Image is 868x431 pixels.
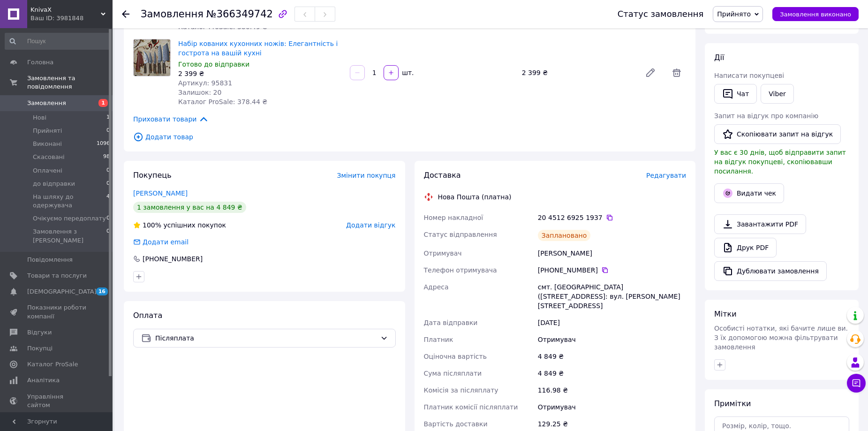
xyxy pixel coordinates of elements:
span: 1 [98,99,108,107]
span: Запит на відгук про компанію [714,112,818,120]
img: Набір кованих кухонних ножів: Елегантність і гострота на вашій кухні [134,39,170,76]
span: 0 [106,127,110,135]
div: [DATE] [536,314,688,331]
span: Аналітика [27,376,60,385]
div: 2 399 ₴ [178,69,342,78]
div: [PHONE_NUMBER] [538,265,686,275]
span: Платник [424,336,453,343]
div: Додати email [142,237,189,247]
a: Viber [761,84,793,104]
span: Телефон отримувача [424,266,497,274]
span: Доставка [424,171,461,180]
span: Отримувач [424,250,462,257]
span: 16 [96,287,108,295]
span: [DEMOGRAPHIC_DATA] [27,287,97,296]
div: 1 замовлення у вас на 4 849 ₴ [133,202,246,213]
span: Повідомлення [27,256,73,264]
span: Замовлення виконано [780,11,851,18]
a: Редагувати [641,63,660,82]
span: У вас є 30 днів, щоб відправити запит на відгук покупцеві, скопіювавши посилання. [714,149,846,175]
span: Написати покупцеві [714,72,784,79]
span: Прийнято [717,10,751,18]
span: Замовлення [141,8,204,20]
span: 1096 [97,140,110,148]
span: Статус відправлення [424,231,497,238]
span: Мітки [714,310,737,318]
span: Комісія за післяплату [424,386,498,394]
div: 4 849 ₴ [536,365,688,382]
span: Артикул: 95831 [178,79,232,87]
div: Отримувач [536,331,688,348]
span: Показники роботи компанії [27,303,87,320]
span: Додати товар [133,132,686,142]
span: Виконані [33,140,62,148]
div: Нова Пошта (платна) [436,192,514,202]
span: 1 [106,113,110,122]
input: Пошук [5,33,111,50]
button: Чат з покупцем [847,374,866,393]
span: до відправки [33,180,75,188]
span: 0 [106,214,110,223]
span: 0 [106,180,110,188]
span: Адреса [424,283,449,291]
span: Редагувати [646,172,686,179]
span: Каталог ProSale: 378.44 ₴ [178,98,267,106]
span: KnivaX [30,6,101,14]
span: Примітки [714,399,751,408]
button: Чат [714,84,757,104]
span: Оплачені [33,166,62,175]
span: Готово до відправки [178,60,249,68]
a: Друк PDF [714,238,777,257]
span: 4 [106,193,110,210]
button: Скопіювати запит на відгук [714,124,841,144]
span: Управління сайтом [27,393,87,409]
span: Оціночна вартість [424,353,487,360]
span: Особисті нотатки, які бачите лише ви. З їх допомогою можна фільтрувати замовлення [714,325,848,351]
div: [PERSON_NAME] [536,245,688,262]
a: Набір кованих кухонних ножів: Елегантність і гострота на вашій кухні [178,40,338,57]
span: Каталог ProSale: 386.49 ₴ [178,23,267,30]
span: Замовлення [27,99,66,107]
span: Післяплата [155,333,377,343]
div: Додати email [132,237,189,247]
span: Замовлення та повідомлення [27,74,113,91]
div: 116.98 ₴ [536,382,688,399]
span: Оплата [133,311,162,320]
span: №366349742 [206,8,273,20]
span: Приховати товари [133,114,209,124]
span: Номер накладної [424,214,483,221]
div: Повернутися назад [122,9,129,19]
span: Покупці [27,344,53,353]
span: Замовлення з [PERSON_NAME] [33,227,106,244]
span: Товари та послуги [27,272,87,280]
div: Ваш ID: 3981848 [30,14,113,23]
a: Завантажити PDF [714,214,806,234]
button: Замовлення виконано [772,7,859,21]
span: Вартість доставки [424,420,488,428]
a: [PERSON_NAME] [133,189,188,197]
span: Прийняті [33,127,62,135]
span: Дії [714,53,724,62]
span: Головна [27,58,53,67]
span: Платник комісії післяплати [424,403,518,411]
span: Нові [33,113,46,122]
span: На шляху до одержувача [33,193,106,210]
span: Додати відгук [346,221,395,229]
div: смт. [GEOGRAPHIC_DATA] ([STREET_ADDRESS]: вул. [PERSON_NAME][STREET_ADDRESS] [536,279,688,314]
span: Каталог ProSale [27,360,78,369]
span: Сума післяплати [424,370,482,377]
button: Дублювати замовлення [714,261,827,281]
span: Видалити [667,63,686,82]
span: Дата відправки [424,319,478,326]
span: Змінити покупця [337,172,396,179]
div: успішних покупок [133,220,226,230]
span: 0 [106,227,110,244]
div: [PHONE_NUMBER] [142,254,204,264]
div: 4 849 ₴ [536,348,688,365]
div: 20 4512 6925 1937 [538,213,686,222]
div: Отримувач [536,399,688,416]
span: 98 [103,153,110,161]
span: Скасовані [33,153,65,161]
span: Залишок: 20 [178,89,221,96]
span: Відгуки [27,328,52,337]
